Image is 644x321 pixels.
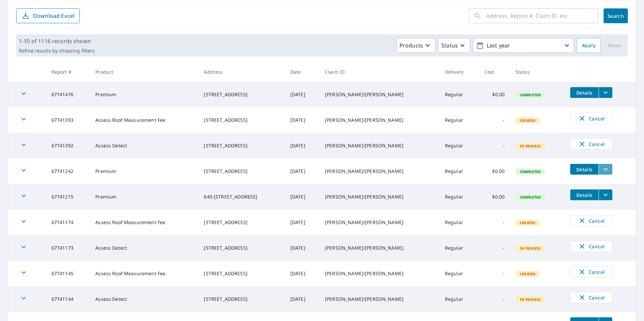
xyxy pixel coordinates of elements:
div: [STREET_ADDRESS] [204,219,279,226]
td: [DATE] [285,210,320,235]
span: Details [574,90,594,96]
td: - [479,107,510,133]
td: Regular [440,107,479,133]
td: Regular [440,235,479,261]
td: [PERSON_NAME]/[PERSON_NAME] [320,235,440,261]
th: Address [198,62,285,82]
button: filesDropdownBtn-67741242 [599,164,612,175]
span: Cancel [577,217,605,225]
td: [DATE] [285,158,320,184]
div: [STREET_ADDRESS] [204,168,279,175]
p: Status [441,41,458,49]
th: Product [90,62,198,82]
td: [PERSON_NAME]/[PERSON_NAME] [320,210,440,235]
td: 67741392 [46,133,90,158]
td: 67741174 [46,210,90,235]
td: - [479,235,510,261]
td: - [479,261,510,286]
p: Products [399,41,423,49]
td: [PERSON_NAME]/[PERSON_NAME] [320,107,440,133]
td: - [479,133,510,158]
td: [DATE] [285,133,320,158]
td: Regular [440,210,479,235]
button: filesDropdownBtn-67741215 [599,189,612,200]
td: [DATE] [285,261,320,286]
span: Created [516,220,539,225]
td: 67741393 [46,107,90,133]
td: $0.00 [479,184,510,210]
button: Status [438,38,470,53]
span: Completed [516,195,545,200]
button: Products [396,38,436,53]
button: detailsBtn-67741242 [570,164,599,175]
td: $0.00 [479,158,510,184]
div: [STREET_ADDRESS] [204,270,279,277]
button: Search [604,8,628,23]
td: Assess Roof Measurement Fee [90,261,198,286]
span: Search [609,13,622,19]
td: 67741144 [46,286,90,312]
span: Completed [516,169,545,174]
td: [DATE] [285,235,320,261]
div: [STREET_ADDRESS] [204,91,279,98]
button: Apply [577,38,601,53]
td: [PERSON_NAME]/[PERSON_NAME] [320,133,440,158]
span: Details [574,192,594,198]
span: Details [574,166,594,173]
th: Delivery [440,62,479,82]
button: Last year [473,38,574,53]
button: Cancel [570,241,612,252]
span: In Process [516,144,545,148]
button: Cancel [570,266,612,278]
div: [STREET_ADDRESS] [204,117,279,123]
th: Cost [479,62,510,82]
td: [PERSON_NAME]/[PERSON_NAME] [320,82,440,107]
td: Premium [90,158,198,184]
td: Assess Roof Measurement Fee [90,210,198,235]
td: [DATE] [285,82,320,107]
td: [DATE] [285,184,320,210]
span: In Process [516,246,545,251]
td: Regular [440,261,479,286]
td: Regular [440,184,479,210]
span: Created [516,272,539,276]
td: Assess Detect [90,286,198,312]
td: - [479,286,510,312]
button: Cancel [570,113,612,124]
div: [STREET_ADDRESS] [204,142,279,149]
button: Cancel [570,138,612,150]
button: filesDropdownBtn-67741476 [599,87,612,98]
span: Completed [516,93,545,97]
input: Address, Report #, Claim ID, etc. [486,6,598,25]
td: 67741476 [46,82,90,107]
td: Regular [440,82,479,107]
th: Report # [46,62,90,82]
p: Download Excel [33,12,74,20]
td: 67741173 [46,235,90,261]
div: [STREET_ADDRESS] [204,245,279,251]
td: [PERSON_NAME]/[PERSON_NAME] [320,158,440,184]
td: Assess Detect [90,235,198,261]
td: 67741215 [46,184,90,210]
td: Regular [440,286,479,312]
td: [DATE] [285,107,320,133]
td: [DATE] [285,286,320,312]
th: Status [510,62,565,82]
span: Cancel [577,268,605,276]
p: 1-10 of 1116 records shown [19,37,95,45]
span: In Process [516,297,545,302]
button: detailsBtn-67741215 [570,189,599,200]
td: Assess Detect [90,133,198,158]
td: 67741145 [46,261,90,286]
p: Refine results by choosing filters [19,48,95,54]
td: [PERSON_NAME]/[PERSON_NAME] [320,184,440,210]
span: Created [516,118,539,123]
td: - [479,210,510,235]
td: Regular [440,133,479,158]
td: Premium [90,82,198,107]
th: Claim ID [320,62,440,82]
div: [STREET_ADDRESS] [204,296,279,302]
span: Cancel [577,140,605,148]
span: Apply [582,41,595,50]
td: Assess Roof Measurement Fee [90,107,198,133]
